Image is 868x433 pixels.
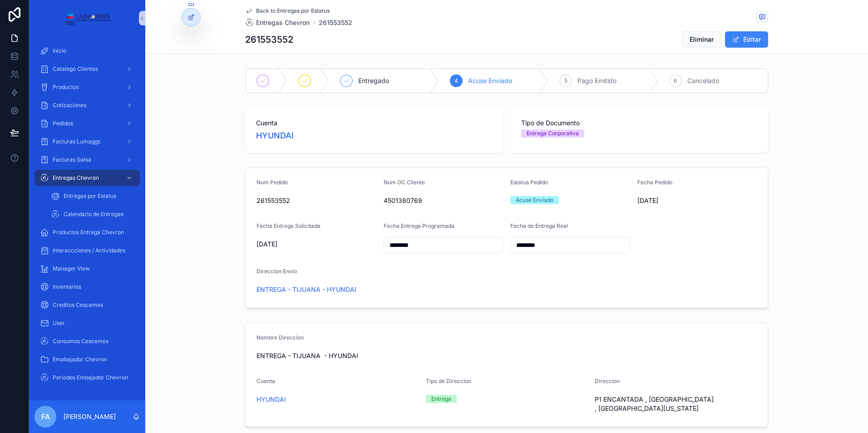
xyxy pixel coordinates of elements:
[256,351,757,360] span: ENTREGA - TIJUANA - HYUNDAI
[245,7,330,15] a: Back to Entregas por Estatus
[53,84,79,91] span: Productos
[674,77,677,84] span: 6
[245,33,293,46] h1: 261553552
[35,297,140,313] a: Creditos Cescemex
[53,138,100,145] span: Facturas Lumaggs
[35,369,140,386] a: Periodos Embajador Chevron
[53,65,98,73] span: Catalogo Clientes
[358,76,389,85] span: Entregado
[35,315,140,331] a: User
[35,43,140,59] a: Inicio
[245,18,310,27] a: Entregas Chevron
[682,31,721,48] button: Eliminar
[35,133,140,150] a: Facturas Lumaggs
[256,196,376,205] span: 261553552
[35,97,140,113] a: Cotizaciones
[53,320,65,327] span: User
[256,285,356,294] a: ENTREGA - TIJUANA - HYUNDAI
[384,196,503,205] span: 4501380769
[637,196,757,205] span: [DATE]
[256,222,321,229] span: Fecha Entrega Solicitada
[35,152,140,168] a: Facturas Galsa
[510,222,568,229] span: Fecha de Entrega Real
[468,76,512,85] span: Acuse Enviado
[35,242,140,259] a: Interaccciones / Actividades
[35,224,140,241] a: Productos Entrega Chevron
[687,76,719,85] span: Cancelado
[53,283,81,290] span: Inventarios
[564,77,567,84] span: 5
[53,356,107,363] span: Emabajador Chevron
[256,18,310,27] span: Entregas Chevron
[595,395,757,413] span: P1 ENCANTADA , [GEOGRAPHIC_DATA] , [GEOGRAPHIC_DATA][US_STATE]
[64,11,110,25] img: App logo
[256,240,376,249] span: [DATE]
[256,118,492,128] span: Cuenta
[53,374,128,381] span: Periodos Embajador Chevron
[35,170,140,186] a: Entregas Chevron
[53,156,91,163] span: Facturas Galsa
[384,179,425,186] span: Num OC Cliente
[690,35,714,44] span: Eliminar
[35,279,140,295] a: Inventarios
[256,334,304,341] span: Nombre Direccion
[256,179,288,186] span: Num Pedido
[577,76,616,85] span: Pago Emitido
[53,265,90,272] span: Manager View
[45,188,140,204] a: Entregas por Estatus
[521,118,757,128] span: Tipo de Documento
[431,395,451,403] div: Entrega
[64,412,116,421] p: [PERSON_NAME]
[319,18,352,27] a: 261553552
[53,102,86,109] span: Cotizaciones
[256,7,330,15] span: Back to Entregas por Estatus
[384,222,454,229] span: Fecha Entrega Programada
[35,79,140,95] a: Productos
[53,301,104,309] span: Creditos Cescemex
[256,268,297,275] span: Direccion Envio
[35,351,140,368] a: Emabajador Chevron
[595,378,620,384] span: Direccion
[45,206,140,222] a: Calendario de Entregas
[35,115,140,132] a: Pedidos
[527,129,579,138] div: Entrega Corporativa
[53,120,73,127] span: Pedidos
[53,47,66,54] span: Inicio
[64,211,123,218] span: Calendario de Entregas
[64,192,116,200] span: Entregas por Estatus
[256,129,294,142] a: HYUNDAI
[53,229,124,236] span: Productos Entrega Chevron
[53,338,109,345] span: Consumos Cescemex
[256,378,275,384] span: Cuenta
[637,179,672,186] span: Fecha Pedido
[53,247,125,254] span: Interaccciones / Actividades
[256,395,286,404] a: HYUNDAI
[53,174,99,182] span: Entregas Chevron
[29,36,145,398] div: scrollable content
[35,261,140,277] a: Manager View
[426,378,471,384] span: Tipo de Direccion
[35,333,140,349] a: Consumos Cescemex
[725,31,768,48] button: Editar
[41,411,50,422] span: FA
[516,196,553,204] div: Acuse Enviado
[35,61,140,77] a: Catalogo Clientes
[510,179,548,186] span: Estatus Pedido
[454,77,458,84] span: 4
